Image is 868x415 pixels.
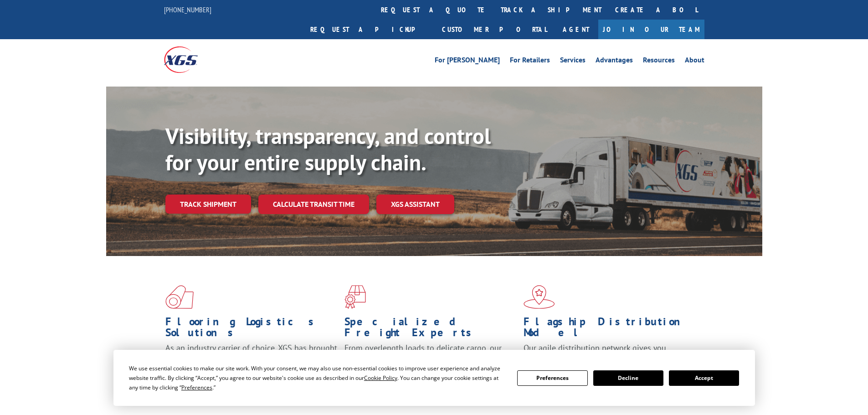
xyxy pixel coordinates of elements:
[524,316,696,343] h1: Flagship Distribution Model
[258,195,369,214] a: Calculate transit time
[165,343,337,375] span: As an industry carrier of choice, XGS has brought innovation and dedication to flooring logistics...
[165,285,194,309] img: xgs-icon-total-supply-chain-intelligence-red
[165,122,491,176] b: Visibility, transparency, and control for your entire supply chain.
[344,343,517,383] p: From overlength loads to delicate cargo, our experienced staff knows the best way to move your fr...
[593,370,663,386] button: Decline
[669,370,739,386] button: Accept
[435,20,554,39] a: Customer Portal
[303,20,435,39] a: Request a pickup
[165,195,251,214] a: Track shipment
[344,285,366,309] img: xgs-icon-focused-on-flooring-red
[517,370,587,386] button: Preferences
[435,56,500,67] a: For [PERSON_NAME]
[510,56,550,67] a: For Retailers
[113,350,755,406] div: Cookie Consent Prompt
[524,285,555,309] img: xgs-icon-flagship-distribution-model-red
[598,20,704,39] a: Join Our Team
[554,20,598,39] a: Agent
[364,374,397,382] span: Cookie Policy
[181,384,212,391] span: Preferences
[560,56,586,67] a: Services
[376,195,454,214] a: XGS ASSISTANT
[129,364,506,392] div: We use essential cookies to make our site work. With your consent, we may also use non-essential ...
[344,316,517,343] h1: Specialized Freight Experts
[524,343,691,364] span: Our agile distribution network gives you nationwide inventory management on demand.
[596,56,633,67] a: Advantages
[164,5,211,14] a: [PHONE_NUMBER]
[685,56,704,67] a: About
[643,56,675,67] a: Resources
[165,316,338,343] h1: Flooring Logistics Solutions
